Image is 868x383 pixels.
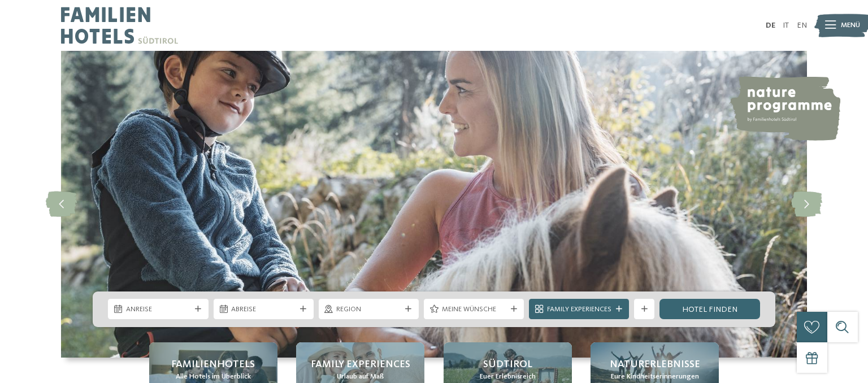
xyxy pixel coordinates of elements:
span: Eure Kindheitserinnerungen [611,372,699,382]
a: EN [797,21,807,29]
img: Familienhotels Südtirol: The happy family places [61,51,807,358]
span: Family Experiences [547,304,611,315]
span: Region [336,304,401,315]
a: Hotel finden [659,299,759,319]
span: Familienhotels [171,358,255,372]
span: Meine Wünsche [442,304,506,315]
span: Family Experiences [311,358,410,372]
a: IT [783,21,789,29]
span: Menü [841,20,860,31]
span: Euer Erlebnisreich [480,372,536,382]
span: Abreise [231,304,296,315]
span: Südtirol [483,358,532,372]
span: Anreise [126,304,190,315]
a: DE [766,21,775,29]
span: Alle Hotels im Überblick [176,372,251,382]
img: nature programme by Familienhotels Südtirol [728,76,840,141]
span: Naturerlebnisse [610,358,700,372]
span: Urlaub auf Maß [337,372,384,382]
